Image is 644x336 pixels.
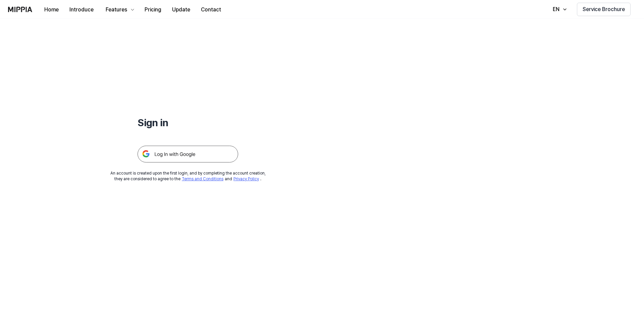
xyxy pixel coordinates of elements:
button: Features [99,3,139,16]
a: Terms and Conditions [182,177,223,181]
img: 구글 로그인 버튼 [138,146,238,162]
button: Service Brochure [577,3,631,16]
button: Contact [196,3,226,16]
h1: Sign in [138,115,238,130]
button: Home [39,3,64,16]
img: logo [8,7,32,12]
div: Features [104,6,128,14]
div: An account is created upon the first login, and by completing the account creation, they are cons... [110,171,266,182]
a: Update [167,0,196,19]
button: EN [546,3,572,16]
button: Pricing [139,3,167,16]
div: EN [551,5,561,13]
a: Privacy Policy [233,177,259,181]
button: Update [167,3,196,16]
button: Introduce [64,3,99,16]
